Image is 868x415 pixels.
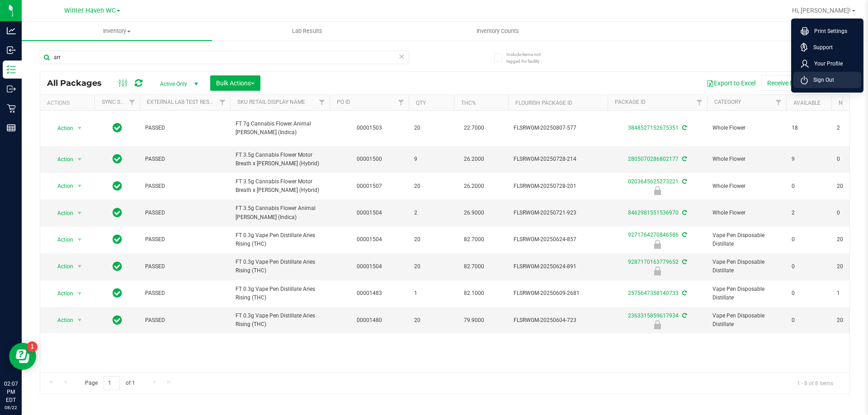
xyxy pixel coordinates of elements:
[236,120,324,137] span: FT 7g Cannabis Flower Animal [PERSON_NAME] (Indica)
[681,312,687,319] span: Sync from Compliance System
[357,236,382,242] a: 00001504
[792,182,826,191] span: 0
[414,235,448,244] span: 20
[337,99,350,105] a: PO ID
[606,266,708,275] div: Newly Received
[628,156,679,162] a: 2805070286802177
[506,51,552,65] span: Include items not tagged for facility
[147,99,218,105] a: External Lab Test Result
[394,95,409,110] a: Filter
[212,22,402,41] a: Lab Results
[113,260,122,273] span: In Sync
[459,206,489,219] span: 26.9000
[145,316,225,325] span: PASSED
[459,153,489,166] span: 26.2000
[714,99,741,105] a: Category
[514,235,602,244] span: FLSRWGM-20250624-857
[74,180,85,192] span: select
[77,376,142,390] span: Page of 1
[125,95,140,110] a: Filter
[459,260,489,273] span: 82.7000
[74,314,85,326] span: select
[27,341,38,352] iframe: Resource center unread badge
[712,258,781,275] span: Vape Pen Disposable Distillate
[113,121,122,134] span: In Sync
[7,104,16,113] inline-svg: Retail
[628,312,679,319] a: 2363315859617934
[712,312,781,329] span: Vape Pen Disposable Distillate
[113,287,122,299] span: In Sync
[49,180,74,192] span: Action
[357,210,382,216] a: 00001504
[7,65,16,74] inline-svg: Inventory
[145,155,225,163] span: PASSED
[40,51,409,64] input: Search Package ID, Item Name, SKU, Lot or Part Number...
[459,233,489,246] span: 82.7000
[9,343,36,370] iframe: Resource center
[792,235,826,244] span: 0
[236,312,324,329] span: FT 0.3g Vape Pen Distillate Aries Rising (THC)
[7,84,16,93] inline-svg: Outbound
[712,155,781,163] span: Whole Flower
[628,178,679,185] a: 0203645625273221
[628,290,679,296] a: 2575647358140733
[790,376,840,390] span: 1 - 8 of 8 items
[459,287,489,300] span: 82.1000
[49,122,74,135] span: Action
[237,99,305,105] a: Sku Retail Display Name
[145,182,225,191] span: PASSED
[606,240,708,249] div: Newly Received
[681,178,687,185] span: Sync from Compliance System
[628,232,679,238] a: 9271764270846586
[357,183,382,189] a: 00001507
[459,121,489,135] span: 22.7000
[74,260,85,273] span: select
[210,75,260,91] button: Bulk Actions
[712,285,781,302] span: Vape Pen Disposable Distillate
[49,207,74,219] span: Action
[357,156,382,162] a: 00001500
[357,290,382,296] a: 00001483
[514,289,602,298] span: FLSRWGM-20250609-2681
[701,75,761,91] button: Export to Excel
[793,72,861,88] li: Sign Out
[236,151,324,168] span: FT 3.5g Cannabis Flower Motor Breath x [PERSON_NAME] (Hybrid)
[514,262,602,271] span: FLSRWGM-20250624-891
[236,204,324,221] span: FT 3.5g Cannabis Flower Animal [PERSON_NAME] (Indica)
[761,75,836,91] button: Receive Non-Cannabis
[4,404,18,411] p: 08/22
[145,289,225,298] span: PASSED
[22,22,212,41] a: Inventory
[459,180,489,193] span: 26.2000
[793,100,821,106] a: Available
[315,95,330,110] a: Filter
[280,27,335,35] span: Lab Results
[809,27,847,36] span: Print Settings
[792,289,826,298] span: 0
[64,7,116,14] span: Winter Haven WC
[628,259,679,265] a: 9287170163779652
[104,376,120,390] input: 1
[808,43,833,52] span: Support
[49,314,74,326] span: Action
[236,177,324,195] span: FT 3.5g Cannabis Flower Motor Breath x [PERSON_NAME] (Hybrid)
[792,209,826,217] span: 2
[681,259,687,265] span: Sync from Compliance System
[113,233,122,246] span: In Sync
[514,182,602,191] span: FLSRWGM-20250728-201
[398,51,405,62] span: Clear
[615,99,646,105] a: Package ID
[113,206,122,219] span: In Sync
[461,100,476,106] a: THC%
[792,262,826,271] span: 0
[606,320,708,329] div: Newly Received
[514,316,602,325] span: FLSRWGM-20250604-723
[414,289,448,298] span: 1
[4,380,18,404] p: 02:07 PM EDT
[357,125,382,131] a: 00001503
[464,27,531,35] span: Inventory Counts
[145,124,225,132] span: PASSED
[145,262,225,271] span: PASSED
[414,209,448,217] span: 2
